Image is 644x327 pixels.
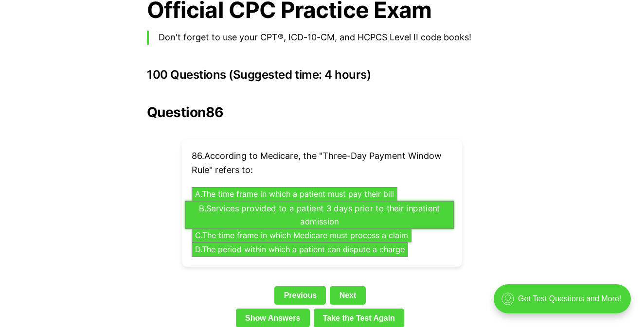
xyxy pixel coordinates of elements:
[192,187,397,202] button: A.The time frame in which a patient must pay their bill
[147,31,497,45] blockquote: Don't forget to use your CPT®, ICD-10-CM, and HCPCS Level II code books!
[147,104,497,120] h2: Question 86
[330,286,365,305] a: Next
[147,68,497,82] h3: 100 Questions (Suggested time: 4 hours)
[485,279,644,327] iframe: portal-trigger
[192,242,408,257] button: D.The period within which a patient can dispute a charge
[314,309,405,327] a: Take the Test Again
[274,286,326,305] a: Previous
[192,149,452,177] p: 86 . According to Medicare, the "Three-Day Payment Window Rule" refers to:
[192,228,411,243] button: C.The time frame in which Medicare must process a claim
[185,201,454,229] button: B.Services provided to a patient 3 days prior to their inpatient admission
[236,309,310,327] a: Show Answers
